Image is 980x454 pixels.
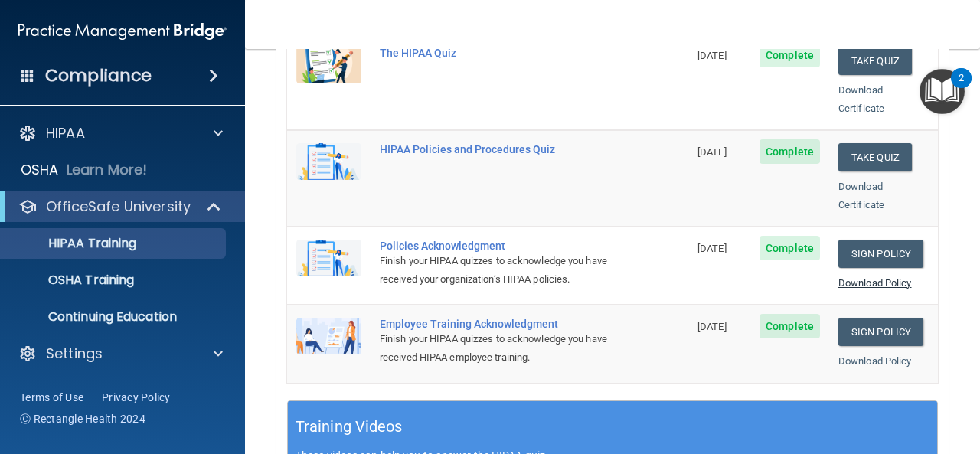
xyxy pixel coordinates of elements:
div: Employee Training Acknowledgment [380,318,612,330]
p: OfficeSafe University [46,198,191,216]
span: Complete [759,139,820,164]
h5: Training Videos [296,413,403,440]
a: Privacy Policy [102,390,171,405]
div: Finish your HIPAA quizzes to acknowledge you have received your organization’s HIPAA policies. [380,252,612,289]
p: Learn More! [67,161,148,179]
span: [DATE] [697,243,727,254]
a: Settings [18,345,223,363]
span: Ⓒ Rectangle Health 2024 [20,411,145,426]
p: HIPAA [46,124,85,142]
span: [DATE] [697,50,727,61]
a: Download Policy [838,355,912,367]
a: OfficeSafe University [18,198,222,216]
a: Download Certificate [838,181,884,211]
div: The HIPAA Quiz [380,47,612,59]
button: Take Quiz [838,143,912,171]
a: Sign Policy [838,240,923,268]
a: Download Certificate [838,84,884,114]
p: Continuing Education [10,309,219,325]
button: Open Resource Center, 2 new notifications [920,69,965,114]
div: Policies Acknowledgment [380,240,612,252]
span: Complete [759,236,820,260]
div: 2 [959,78,964,98]
img: PMB logo [18,16,227,47]
span: [DATE] [697,321,727,332]
span: Complete [759,314,820,338]
span: [DATE] [697,146,727,158]
a: Sign Policy [838,318,923,346]
span: Complete [759,43,820,67]
button: Take Quiz [838,47,912,75]
p: OSHA [21,161,59,179]
p: OSHA Training [10,273,134,288]
p: Settings [46,345,103,363]
div: Finish your HIPAA quizzes to acknowledge you have received HIPAA employee training. [380,330,612,367]
p: HIPAA Training [10,236,136,251]
h4: Compliance [45,65,152,87]
a: HIPAA [18,124,223,142]
a: Terms of Use [20,390,83,405]
a: Download Policy [838,277,912,289]
div: HIPAA Policies and Procedures Quiz [380,143,612,155]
